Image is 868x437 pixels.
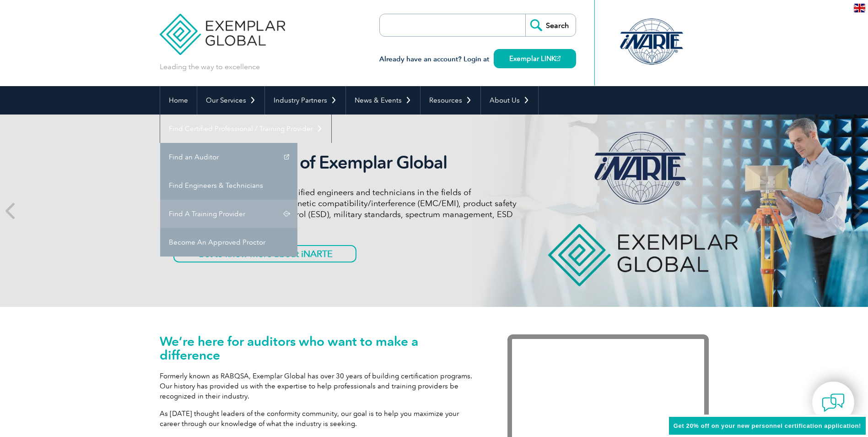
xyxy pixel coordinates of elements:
[197,86,264,115] a: Our Services
[822,391,845,414] img: contact-chat.png
[160,200,297,228] a: Find A Training Provider
[160,115,331,143] a: Find Certified Professional / Training Provider
[525,14,576,36] input: Search
[494,49,576,68] a: Exemplar LINK
[854,4,865,12] img: en
[160,334,480,362] h1: We’re here for auditors who want to make a difference
[674,422,861,429] span: Get 20% off on your new personnel certification application!
[160,371,480,401] p: Formerly known as RABQSA, Exemplar Global has over 30 years of building certification programs. O...
[173,152,517,173] h2: iNARTE is a Part of Exemplar Global
[265,86,345,115] a: Industry Partners
[160,143,297,171] a: Find an Auditor
[346,86,420,115] a: News & Events
[160,409,480,429] p: As [DATE] thought leaders of the conformity community, our goal is to help you maximize your care...
[160,62,260,72] p: Leading the way to excellence
[421,86,480,115] a: Resources
[160,228,297,257] a: Become An Approved Proctor
[160,86,197,115] a: Home
[173,187,517,231] p: iNARTE certifications are for qualified engineers and technicians in the fields of telecommunicat...
[379,54,576,65] h3: Already have an account? Login at
[555,56,561,61] img: open_square.png
[160,171,297,200] a: Find Engineers & Technicians
[481,86,538,115] a: About Us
